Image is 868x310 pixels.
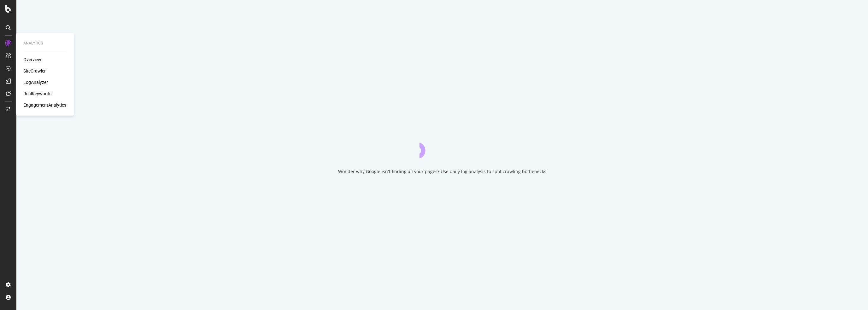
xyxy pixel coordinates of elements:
[338,168,546,175] div: Wonder why Google isn't finding all your pages? Use daily log analysis to spot crawling bottlenecks
[23,79,48,85] a: LogAnalyzer
[23,68,46,74] a: SiteCrawler
[23,56,41,63] a: Overview
[23,41,66,46] div: Analytics
[23,91,51,97] a: RealKeywords
[419,136,465,158] div: animation
[23,102,66,108] a: EngagementAnalytics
